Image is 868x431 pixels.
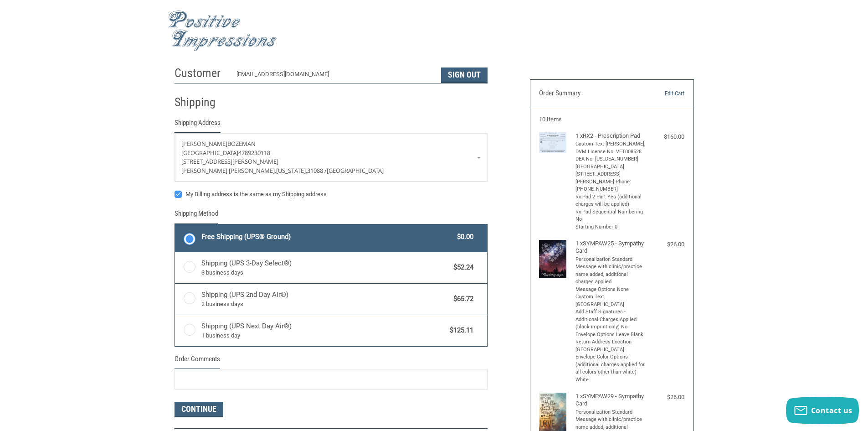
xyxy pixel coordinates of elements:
label: My Billing address is the same as my Shipping address [175,191,488,198]
button: Contact us [786,397,859,424]
div: $26.00 [648,240,684,249]
span: [STREET_ADDRESS][PERSON_NAME] [181,157,278,166]
h3: 10 Items [539,116,684,123]
li: Rx Pad Sequential Numbering No [575,208,646,223]
span: $52.24 [449,262,474,273]
h4: 1 x SYMPAW29 - Sympathy Card [575,393,646,408]
h3: Order Summary [539,89,638,98]
button: Sign Out [441,68,488,83]
h4: 1 x SYMPAW25 - Sympathy Card [575,240,646,255]
span: $125.11 [446,325,474,336]
span: [PERSON_NAME] [PERSON_NAME], [181,166,276,175]
div: $26.00 [648,393,684,402]
span: Contact us [811,405,853,415]
img: Positive Impressions [168,10,277,51]
span: Shipping (UPS 3-Day Select®) [201,258,449,277]
span: 31088 / [307,166,327,175]
span: 1 business day [201,331,446,340]
span: [US_STATE], [276,166,307,175]
li: Envelope Options Leave Blank [575,331,646,339]
span: 4789230118 [238,149,270,157]
a: Enter or select a different address [175,133,487,182]
li: Personalization Standard Message with clinic/practice name added, additional charges applied [575,256,646,286]
li: Envelope Color Options (additional charges applied for all colors other than white) White [575,353,646,384]
span: Bozeman [227,140,256,148]
a: Edit Cart [638,89,684,98]
span: [GEOGRAPHIC_DATA] [181,149,238,157]
span: Shipping (UPS Next Day Air®) [201,321,446,340]
legend: Shipping Address [175,118,221,133]
h2: Customer [175,66,228,81]
li: Custom Text [PERSON_NAME], DVM License No. VET008528 DEA No. [US_DEA_NUMBER] [GEOGRAPHIC_DATA] [S... [575,140,646,193]
span: [GEOGRAPHIC_DATA] [327,166,384,175]
li: Custom Text [GEOGRAPHIC_DATA] [575,293,646,308]
span: 2 business days [201,300,449,309]
h2: Shipping [175,95,228,110]
li: Add Staff Signatures - Additional Charges Applied (black imprint only) No [575,308,646,331]
span: Shipping (UPS 2nd Day Air®) [201,290,449,309]
span: 3 business days [201,268,449,277]
span: [PERSON_NAME] [181,140,227,148]
span: $0.00 [453,232,474,242]
h4: 1 x RX2 - Prescription Pad [575,132,646,140]
li: Return Address Location [GEOGRAPHIC_DATA] [575,338,646,353]
button: Continue [175,402,223,417]
span: Free Shipping (UPS® Ground) [201,232,453,242]
div: $160.00 [648,132,684,141]
legend: Order Comments [175,354,220,369]
li: Rx Pad 2 Part Yes (additional charges will be applied) [575,193,646,208]
span: $65.72 [449,294,474,304]
li: Starting Number 0 [575,223,646,231]
div: [EMAIL_ADDRESS][DOMAIN_NAME] [236,70,432,83]
legend: Shipping Method [175,208,218,223]
li: Message Options None [575,286,646,294]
